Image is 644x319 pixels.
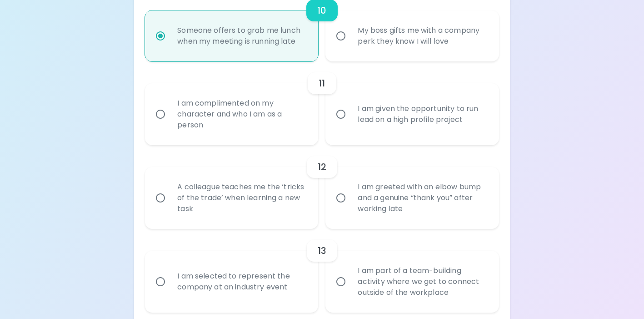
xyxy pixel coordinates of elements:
div: I am selected to represent the company at an industry event [170,260,313,304]
div: I am part of a team-building activity where we get to connect outside of the workplace [350,254,494,309]
div: choice-group-check [145,229,499,313]
h6: 11 [319,76,325,91]
div: Someone offers to grab me lunch when my meeting is running late [170,14,313,58]
div: I am greeted with an elbow bump and a genuine “thank you” after working late [350,171,494,225]
div: I am given the opportunity to run lead on a high profile project [350,92,494,136]
h6: 12 [318,160,326,174]
div: I am complimented on my character and who I am as a person [170,87,313,142]
div: My boss gifts me with a company perk they know I will love [350,14,494,58]
h6: 13 [318,243,326,258]
h6: 10 [317,3,326,18]
div: choice-group-check [145,145,499,229]
div: choice-group-check [145,61,499,145]
div: A colleague teaches me the ‘tricks of the trade’ when learning a new task [170,171,313,225]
